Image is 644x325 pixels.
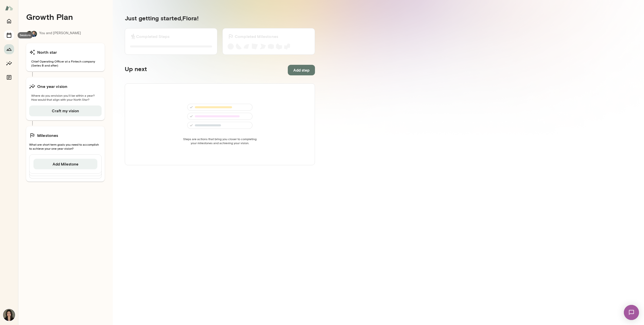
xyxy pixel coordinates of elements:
[37,83,67,89] h6: One year vision
[29,154,102,174] div: Add Milestone
[5,3,13,13] img: Mento
[18,32,33,38] div: Sessions
[29,105,102,116] button: Craft my vision
[4,58,14,68] button: Insights
[136,33,170,39] h6: Completed Steps
[4,44,14,54] button: Growth Plan
[288,65,315,75] button: Add step
[33,159,97,169] button: Add Milestone
[26,12,105,22] h4: Growth Plan
[37,132,58,138] h6: Milestones
[125,14,315,22] h5: Just getting started, Flora !
[4,30,14,40] button: Sessions
[235,33,278,39] h6: Completed Milestones
[29,59,102,67] span: Chief Operating Officer at a Fintech company (Series B and after)
[182,137,258,145] span: Steps are actions that bring you closer to completing your milestones and achieving your vision.
[37,49,57,55] h6: North star
[29,93,102,101] span: Where do you envision you'll be within a year? How would that align with your North Star?
[26,31,32,37] img: Flora Zhang
[4,16,14,26] button: Home
[125,65,147,75] h5: Up next
[29,142,102,150] span: What are short term goals you need to accomplish to achieve your one year vision?
[4,72,14,82] button: Documents
[26,43,105,71] button: North starChief Operating Officer at a Fintech company (Series B and after)
[3,309,15,321] img: Flora Zhang
[31,31,37,37] img: Michael Alden
[39,31,81,37] p: You and [PERSON_NAME]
